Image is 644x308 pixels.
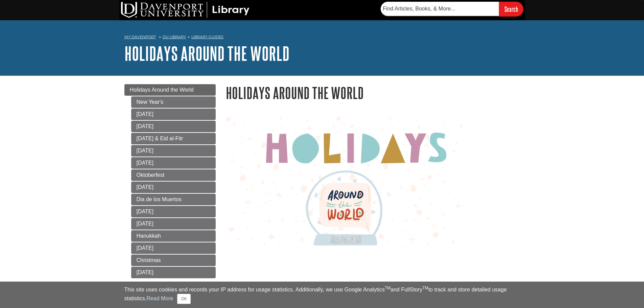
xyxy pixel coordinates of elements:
a: [DATE] [131,145,216,157]
div: Guide Page Menu [124,84,216,278]
a: [DATE] [131,218,216,230]
button: Close [177,294,190,304]
a: [DATE] [131,267,216,278]
input: Find Articles, Books, & More... [381,2,499,16]
a: [DATE] & Eid al-Fitr [131,133,216,144]
input: Search [499,2,523,16]
a: Holidays Around the World [124,43,289,64]
a: My Davenport [124,34,156,40]
img: holidays around the world [226,117,462,250]
a: [DATE] [131,121,216,132]
a: Hanukkah [131,230,216,242]
a: Read More [146,295,173,301]
sup: TM [385,286,390,290]
a: Library Guides [191,34,223,39]
a: Dia de los Muertos [131,194,216,205]
form: Searches DU Library's articles, books, and more [381,2,523,16]
nav: breadcrumb [124,32,520,43]
sup: TM [423,286,428,290]
a: [DATE] [131,109,216,120]
a: Oktoberfest [131,169,216,181]
a: [DATE] [131,242,216,254]
a: DU Library [163,34,186,39]
a: Holidays Around the World [124,84,216,96]
h1: Holidays Around the World [226,84,520,101]
span: Holidays Around the World [130,87,194,93]
a: New Year's [131,96,216,108]
div: This site uses cookies and records your IP address for usage statistics. Additionally, we use Goo... [124,286,520,304]
a: [DATE] [131,206,216,217]
img: DU Library [121,2,249,18]
a: [DATE] [131,157,216,169]
a: Christmas [131,255,216,266]
a: [DATE] [131,182,216,193]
